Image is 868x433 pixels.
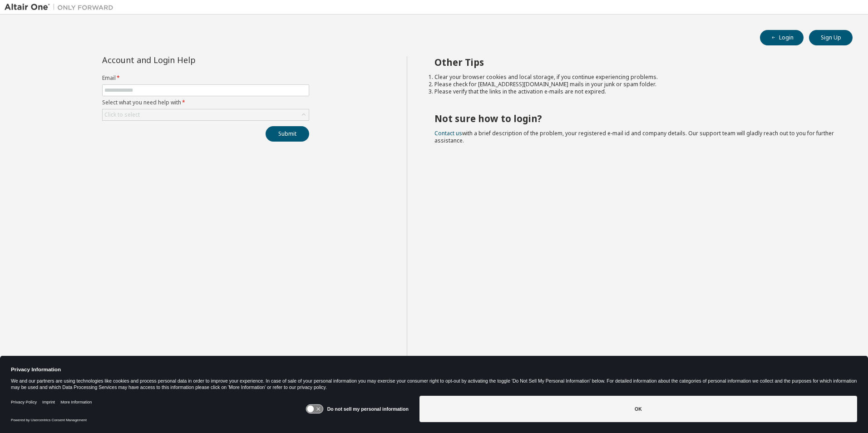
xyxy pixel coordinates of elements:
h2: Other Tips [434,56,837,68]
h2: Not sure how to login? [434,113,837,124]
label: Select what you need help with [102,99,309,106]
button: Submit [266,126,309,142]
a: Contact us [434,129,462,137]
div: Account and Login Help [102,56,268,64]
li: Clear your browser cookies and local storage, if you continue experiencing problems. [434,74,837,81]
span: with a brief description of the problem, your registered e-mail id and company details. Our suppo... [434,129,834,144]
label: Email [102,74,309,82]
div: Click to select [104,111,140,118]
button: Sign Up [809,30,853,45]
div: Click to select [103,109,309,120]
li: Please verify that the links in the activation e-mails are not expired. [434,88,837,95]
img: Altair One [5,3,118,12]
li: Please check for [EMAIL_ADDRESS][DOMAIN_NAME] mails in your junk or spam folder. [434,81,837,88]
button: Login [760,30,804,45]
